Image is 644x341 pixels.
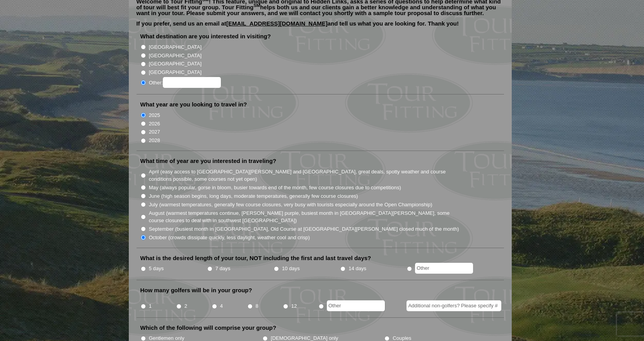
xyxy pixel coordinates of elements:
label: June (high season begins, long days, moderate temperatures, generally few course closures) [149,192,358,200]
label: 5 days [149,265,164,272]
label: [GEOGRAPHIC_DATA] [149,69,202,76]
label: October (crowds dissipate quickly, less daylight, weather cool and crisp) [149,234,310,242]
label: How many golfers will be in your group? [140,286,252,294]
label: [GEOGRAPHIC_DATA] [149,52,202,60]
label: August (warmest temperatures continue, [PERSON_NAME] purple, busiest month in [GEOGRAPHIC_DATA][P... [149,209,460,224]
label: 2027 [149,128,160,136]
label: 14 days [348,265,366,272]
label: July (warmest temperatures, generally few course closures, very busy with tourists especially aro... [149,201,432,209]
label: 10 days [282,265,300,272]
label: 8 [256,302,258,310]
label: What year are you looking to travel in? [140,101,247,108]
label: 2025 [149,111,160,119]
input: Other [415,263,473,274]
label: September (busiest month in [GEOGRAPHIC_DATA], Old Course at [GEOGRAPHIC_DATA][PERSON_NAME] close... [149,225,459,233]
label: What time of year are you interested in traveling? [140,157,277,165]
a: [EMAIL_ADDRESS][DOMAIN_NAME] [226,20,328,27]
label: Other: [149,77,221,88]
label: 1 [149,302,152,310]
label: 7 days [215,265,231,272]
label: 12 [291,302,297,310]
label: April (easy access to [GEOGRAPHIC_DATA][PERSON_NAME] and [GEOGRAPHIC_DATA], great deals, spotty w... [149,168,460,183]
label: What is the desired length of your tour, NOT including the first and last travel days? [140,254,371,262]
label: 2028 [149,137,160,144]
label: 4 [220,302,223,310]
label: [GEOGRAPHIC_DATA] [149,43,202,51]
input: Additional non-golfers? Please specify # [407,300,501,311]
sup: SM [254,3,260,8]
label: 2 [184,302,187,310]
input: Other: [163,77,221,88]
label: Which of the following will comprise your group? [140,324,277,332]
label: May (always popular, gorse in bloom, busier towards end of the month, few course closures due to ... [149,184,401,192]
p: If you prefer, send us an email at and tell us what you are looking for. Thank you! [137,21,504,32]
label: What destination are you interested in visiting? [140,33,271,40]
input: Other [327,300,385,311]
label: [GEOGRAPHIC_DATA] [149,60,202,68]
label: 2026 [149,120,160,128]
